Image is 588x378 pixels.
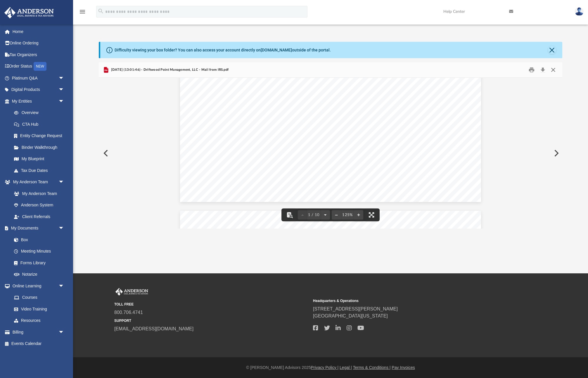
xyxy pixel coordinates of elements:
div: Current zoom level [341,213,354,217]
a: Entity Change Request [8,130,73,142]
small: TOLL FREE [114,302,309,307]
a: Binder Walkthrough [8,141,73,153]
a: Online Learningarrow_drop_down [4,280,70,292]
button: Toggle findbar [283,208,296,221]
a: Order StatusNEW [4,61,73,73]
a: Meeting Minutes [8,246,70,257]
small: SUPPORT [114,318,309,323]
a: Events Calendar [4,338,73,350]
div: NEW [34,62,46,71]
button: Close [548,46,556,54]
div: Preview [99,62,562,229]
span: arrow_drop_down [58,280,70,292]
a: Resources [8,315,70,327]
button: Zoom out [332,208,341,221]
span: [DATE] (13:01:46) - Driftwood Point Management, LLC - Mail from IRS.pdf [110,67,229,73]
button: Previous File [99,145,112,161]
a: Home [4,26,73,37]
a: Digital Productsarrow_drop_down [4,84,73,96]
a: [STREET_ADDRESS][PERSON_NAME] [313,306,398,311]
div: File preview [99,78,562,229]
a: Courses [8,292,70,303]
span: arrow_drop_down [58,84,70,96]
div: © [PERSON_NAME] Advisors 2025 [73,365,588,371]
a: Box [8,234,67,246]
a: Tax Due Dates [8,165,73,176]
a: [DOMAIN_NAME] [261,48,292,52]
a: Pay Invoices [392,365,415,370]
a: Notarize [8,269,70,280]
i: menu [79,8,86,15]
img: Anderson Advisors Platinum Portal [3,7,56,18]
a: Forms Library [8,257,67,269]
button: Enter fullscreen [365,208,378,221]
a: My Blueprint [8,153,70,165]
span: arrow_drop_down [58,222,70,234]
a: Client Referrals [8,211,70,222]
i: search [98,8,104,14]
span: arrow_drop_down [58,326,70,338]
span: arrow_drop_down [58,72,70,84]
a: menu [79,11,86,15]
a: [GEOGRAPHIC_DATA][US_STATE] [313,313,388,318]
button: Zoom in [354,208,363,221]
button: 1 / 10 [307,208,321,221]
button: Next File [549,145,562,161]
a: My Anderson Team [8,188,67,199]
a: CTA Hub [8,118,73,130]
a: Legal | [340,365,352,370]
a: Platinum Q&Aarrow_drop_down [4,72,73,84]
button: Next page [321,208,330,221]
button: Close [548,65,558,75]
a: My Documentsarrow_drop_down [4,222,70,234]
img: Anderson Advisors Platinum Portal [114,288,149,296]
span: 1 / 10 [307,213,321,217]
button: Print [526,65,538,75]
a: Online Ordering [4,37,73,49]
span: arrow_drop_down [58,176,70,188]
a: Terms & Conditions | [353,365,391,370]
a: [EMAIL_ADDRESS][DOMAIN_NAME] [114,326,193,331]
a: Overview [8,107,73,119]
a: Privacy Policy | [311,365,339,370]
a: Billingarrow_drop_down [4,326,73,338]
span: arrow_drop_down [58,95,70,107]
a: My Entitiesarrow_drop_down [4,95,73,107]
a: Tax Organizers [4,49,73,61]
a: My Anderson Teamarrow_drop_down [4,176,70,188]
img: User Pic [575,7,584,16]
a: Video Training [8,303,67,315]
button: Download [537,65,548,75]
small: Headquarters & Operations [313,298,508,303]
a: Anderson System [8,199,70,211]
div: Difficulty viewing your box folder? You can also access your account directly on outside of the p... [115,47,331,53]
a: 800.706.4741 [114,310,143,315]
div: Document Viewer [99,78,562,229]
